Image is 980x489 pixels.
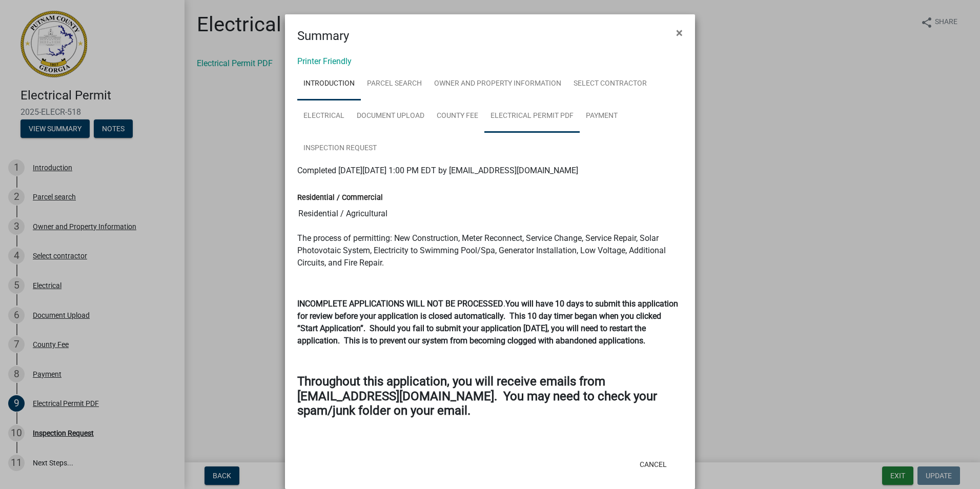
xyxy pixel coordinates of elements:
[676,26,683,40] span: ×
[297,100,351,133] a: Electrical
[361,68,428,100] a: Parcel search
[297,166,578,175] span: Completed [DATE][DATE] 1:00 PM EDT by [EMAIL_ADDRESS][DOMAIN_NAME]
[351,100,431,133] a: Document Upload
[297,56,352,66] a: Printer Friendly
[668,18,691,47] button: Close
[484,100,580,133] a: Electrical Permit PDF
[297,27,349,45] h4: Summary
[431,100,484,133] a: County Fee
[297,299,503,309] strong: INCOMPLETE APPLICATIONS WILL NOT BE PROCESSED
[580,100,624,133] a: Payment
[297,298,683,347] p: .
[297,194,383,201] label: Residential / Commercial
[631,455,675,474] button: Cancel
[297,132,383,165] a: Inspection Request
[297,68,361,100] a: Introduction
[297,232,683,269] p: The process of permitting: New Construction, Meter Reconnect, Service Change, Service Repair, Sol...
[567,68,653,100] a: Select contractor
[428,68,567,100] a: Owner and Property Information
[297,374,657,418] strong: Throughout this application, you will receive emails from [EMAIL_ADDRESS][DOMAIN_NAME]. You may n...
